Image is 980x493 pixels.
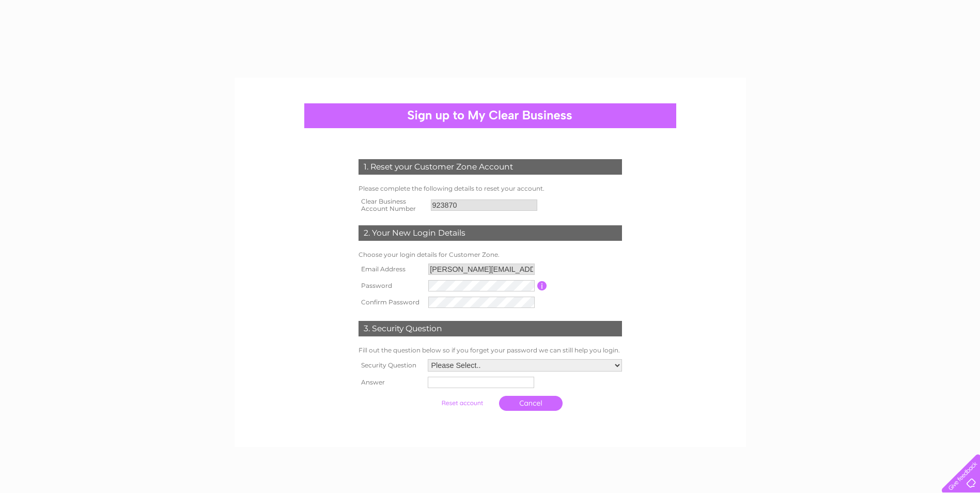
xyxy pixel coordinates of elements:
td: Choose your login details for Customer Zone. [356,249,625,261]
a: Cancel [499,396,563,411]
input: Submit [430,396,494,410]
div: 1. Reset your Customer Zone Account [359,159,622,175]
th: Security Question [356,357,425,374]
th: Email Address [356,261,426,278]
td: Please complete the following details to reset your account. [356,182,625,195]
div: 3. Security Question [359,321,622,336]
input: Information [537,281,547,290]
div: 2. Your New Login Details [359,225,622,241]
th: Password [356,278,426,294]
th: Confirm Password [356,294,426,311]
th: Clear Business Account Number [356,195,428,215]
td: Fill out the question below so if you forget your password we can still help you login. [356,344,625,357]
th: Answer [356,374,425,391]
